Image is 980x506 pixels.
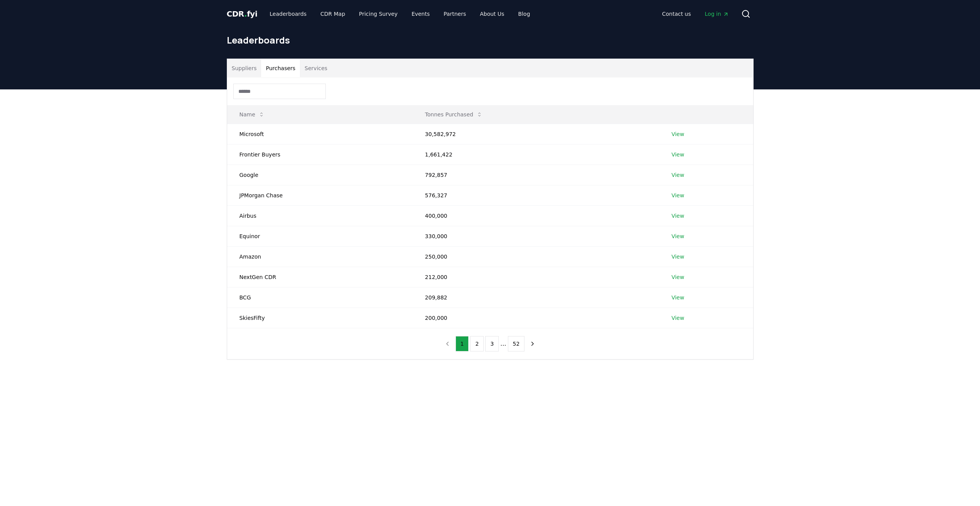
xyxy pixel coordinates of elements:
td: Airbus [227,205,413,226]
a: Partners [437,7,472,21]
button: Name [233,107,271,122]
td: 792,857 [413,165,659,185]
td: 1,661,422 [413,144,659,165]
td: 400,000 [413,205,659,226]
a: Contact us [656,7,697,21]
td: 250,000 [413,246,659,267]
button: next page [526,336,539,351]
h1: Leaderboards [227,34,754,46]
a: View [672,253,684,261]
button: Suppliers [227,59,261,77]
button: 2 [470,336,484,351]
td: Google [227,165,413,185]
a: Log in [699,7,735,21]
td: 576,327 [413,185,659,205]
td: 330,000 [413,226,659,246]
li: ... [500,339,506,348]
a: View [672,232,684,240]
a: CDR Map [314,7,351,21]
nav: Main [263,7,536,21]
td: BCG [227,287,413,308]
a: Leaderboards [263,7,313,21]
td: 209,882 [413,287,659,308]
a: CDR.fyi [227,8,258,19]
a: View [672,171,684,179]
button: Services [300,59,332,77]
td: 200,000 [413,308,659,328]
a: View [672,192,684,199]
td: Equinor [227,226,413,246]
a: About Us [474,7,510,21]
td: Frontier Buyers [227,144,413,165]
a: View [672,212,684,220]
button: 1 [456,336,469,351]
td: 30,582,972 [413,124,659,144]
span: CDR fyi [227,9,258,18]
a: Events [405,7,436,21]
a: View [672,314,684,322]
button: 52 [508,336,525,351]
a: View [672,294,684,301]
td: JPMorgan Chase [227,185,413,205]
a: Blog [512,7,536,21]
td: Amazon [227,246,413,267]
td: SkiesFifty [227,308,413,328]
button: Tonnes Purchased [419,107,489,122]
span: . [244,9,247,18]
a: Pricing Survey [353,7,404,21]
td: Microsoft [227,124,413,144]
a: View [672,130,684,138]
td: NextGen CDR [227,267,413,287]
a: View [672,273,684,281]
button: 3 [485,336,499,351]
nav: Main [656,7,735,21]
a: View [672,151,684,158]
button: Purchasers [261,59,300,77]
span: Log in [705,10,729,18]
td: 212,000 [413,267,659,287]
